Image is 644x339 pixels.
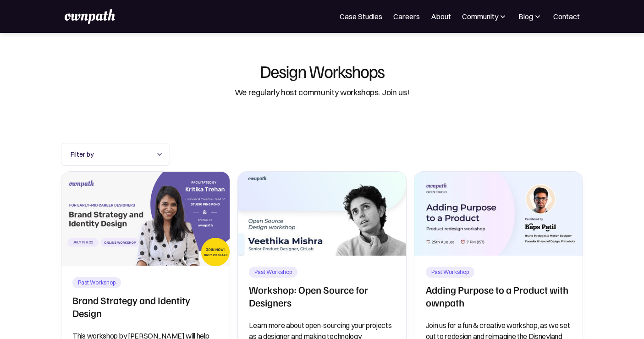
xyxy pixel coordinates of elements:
[462,11,498,22] div: Community
[462,11,507,22] div: Community
[553,11,580,22] a: Contact
[518,11,533,22] div: Blog
[518,11,542,22] div: Blog
[426,283,572,309] h2: Adding Purpose to a Product with ownpath
[71,149,151,160] div: Filter by
[254,268,292,276] div: Past Workshop
[235,87,409,98] div: We regularly host community workshops. Join us!
[431,11,451,22] a: About
[72,294,218,319] h2: Brand Strategy and Identity Design
[393,11,420,22] a: Careers
[260,62,384,80] div: Design Workshops
[249,283,395,309] h2: Workshop: Open Source for Designers
[340,11,382,22] a: Case Studies
[431,268,469,276] div: Past Workshop
[61,143,170,166] div: Filter by
[78,279,116,286] div: Past Workshop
